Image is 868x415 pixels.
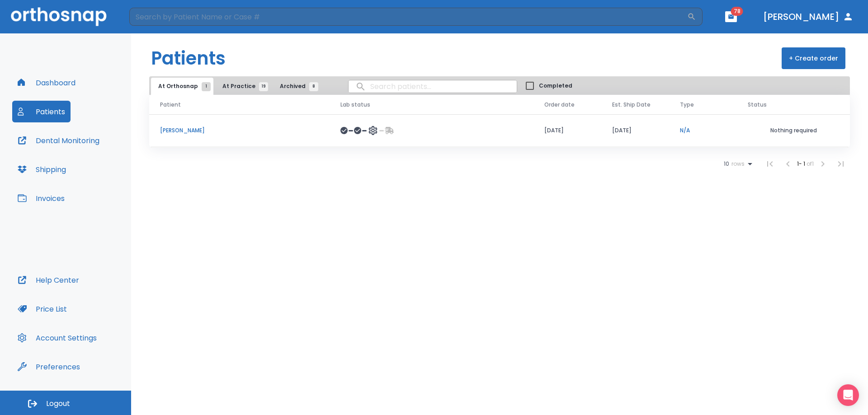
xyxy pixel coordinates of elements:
p: N/A [680,126,726,135]
button: Preferences [12,356,85,378]
span: Est. Ship Date [612,101,651,109]
button: Help Center [12,269,85,291]
h1: Patients [151,45,226,72]
button: + Create order [782,47,845,69]
span: Logout [46,399,70,409]
span: 1 [202,82,211,91]
span: Type [680,101,694,109]
button: Patients [12,101,71,122]
span: 1 - 1 [797,160,807,168]
span: 8 [309,82,318,91]
button: Account Settings [12,327,102,349]
img: Orthosnap [11,7,107,26]
button: [PERSON_NAME] [759,9,857,25]
span: Status [748,101,767,109]
div: Open Intercom Messenger [837,384,859,406]
input: search [349,78,517,95]
span: Order date [544,101,575,109]
button: Shipping [12,159,71,180]
span: rows [729,161,745,167]
span: Completed [539,82,572,90]
span: Lab status [340,101,370,109]
button: Dental Monitoring [12,130,105,151]
span: of 1 [807,160,814,168]
span: Archived [280,82,314,90]
td: [DATE] [601,114,669,147]
button: Invoices [12,187,70,209]
span: 10 [724,161,729,167]
span: Patient [160,101,181,109]
button: Dashboard [12,72,81,93]
span: At Orthosnap [158,82,206,90]
span: 19 [259,82,268,91]
span: At Practice [222,82,264,90]
span: 78 [731,7,743,16]
div: tabs [151,78,323,95]
button: Price List [12,298,72,320]
td: [DATE] [533,114,601,147]
input: Search by Patient Name or Case # [129,8,687,26]
p: [PERSON_NAME] [160,126,319,135]
p: Nothing required [748,126,839,135]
